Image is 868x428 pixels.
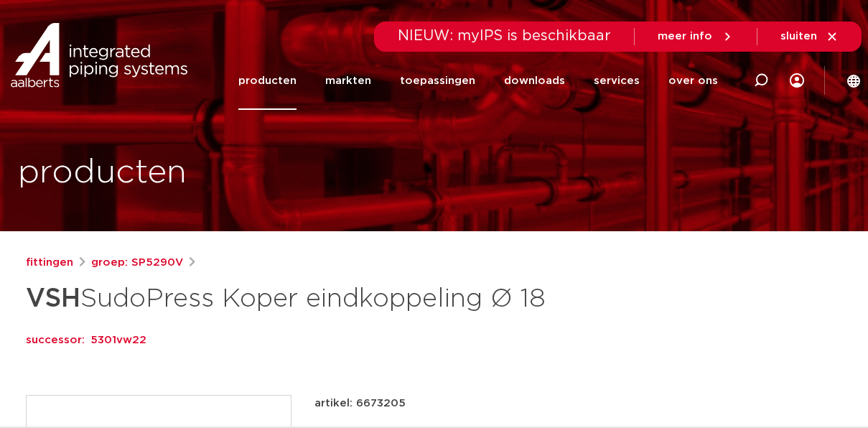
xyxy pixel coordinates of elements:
p: successor: [26,332,85,349]
a: sluiten [780,30,839,43]
p: 5301vw22 [90,332,146,349]
p: artikel: 6673205 [314,395,406,412]
a: fittingen [26,254,73,271]
a: successor: 5301vw22 [26,332,146,349]
h1: producten [18,150,187,196]
a: downloads [504,52,565,110]
a: services [594,52,640,110]
a: markten [325,52,371,110]
a: toepassingen [400,52,475,110]
h1: SudoPress Koper eindkoppeling Ø 18 [26,277,565,320]
nav: Menu [238,52,718,110]
span: NIEUW: myIPS is beschikbaar [398,29,611,43]
div: my IPS [790,52,804,110]
span: meer info [658,31,712,42]
a: meer info [658,30,734,43]
a: over ons [668,52,718,110]
a: groep: SP5290V [91,254,183,271]
span: sluiten [780,31,817,42]
a: producten [238,52,297,110]
strong: VSH [26,286,80,312]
